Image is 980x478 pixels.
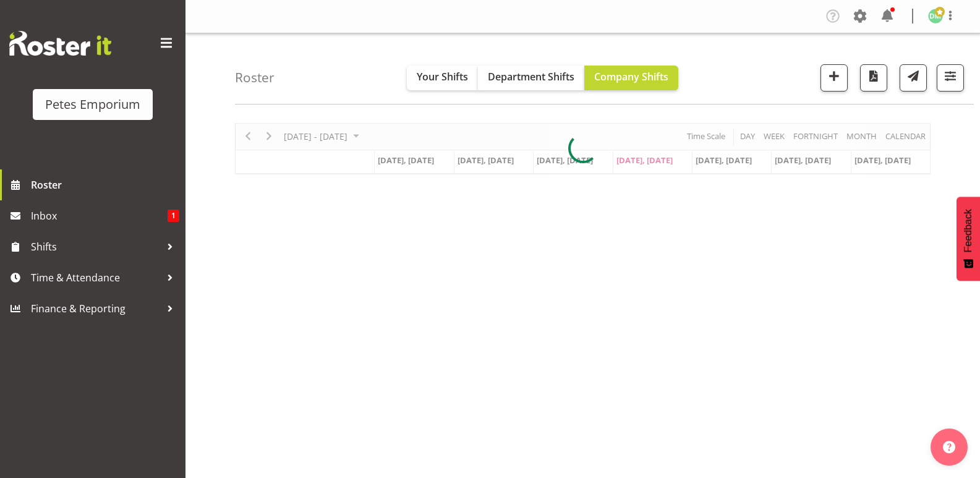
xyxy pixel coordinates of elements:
span: Roster [31,176,179,194]
span: Company Shifts [594,70,668,83]
button: Feedback - Show survey [957,197,980,281]
div: Petes Emporium [45,95,140,114]
button: Download a PDF of the roster according to the set date range. [860,64,887,92]
img: Rosterit website logo [9,31,111,56]
button: Send a list of all shifts for the selected filtered period to all rostered employees. [900,64,927,92]
span: Department Shifts [488,70,574,83]
span: Shifts [31,237,161,256]
button: Filter Shifts [937,64,964,92]
span: Time & Attendance [31,268,161,287]
button: Company Shifts [584,66,678,90]
img: help-xxl-2.png [943,441,955,453]
span: Your Shifts [417,70,468,83]
span: 1 [168,210,179,222]
button: Department Shifts [478,66,584,90]
button: Your Shifts [407,66,478,90]
h4: Roster [235,70,275,85]
img: david-mcauley697.jpg [928,9,943,23]
button: Add a new shift [820,64,848,92]
span: Inbox [31,207,168,225]
span: Finance & Reporting [31,299,161,318]
span: Feedback [963,209,974,252]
